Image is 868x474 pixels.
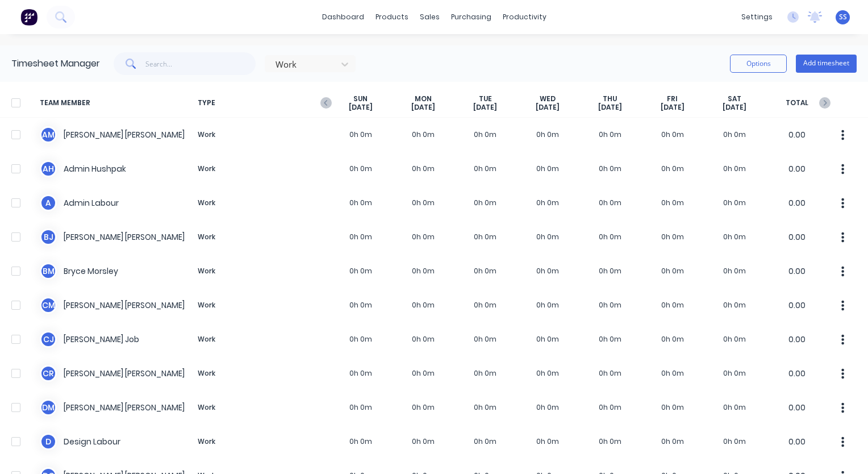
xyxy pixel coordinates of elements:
[723,103,746,112] span: [DATE]
[796,55,857,73] button: Add timesheet
[414,9,445,26] div: sales
[598,103,622,112] span: [DATE]
[736,9,778,26] div: settings
[353,94,368,103] span: SUN
[193,94,329,112] span: TYPE
[445,9,497,26] div: purchasing
[40,94,193,112] span: TEAM MEMBER
[145,52,256,75] input: Search...
[349,103,373,112] span: [DATE]
[728,94,741,103] span: SAT
[766,94,828,112] span: TOTAL
[11,57,100,70] div: Timesheet Manager
[536,103,560,112] span: [DATE]
[661,103,685,112] span: [DATE]
[411,103,435,112] span: [DATE]
[20,9,37,26] img: Factory
[730,55,787,73] button: Options
[316,9,370,26] a: dashboard
[415,94,432,103] span: MON
[473,103,497,112] span: [DATE]
[667,94,678,103] span: FRI
[839,12,847,22] span: SS
[540,94,556,103] span: WED
[370,9,414,26] div: products
[603,94,617,103] span: THU
[479,94,492,103] span: TUE
[497,9,552,26] div: productivity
